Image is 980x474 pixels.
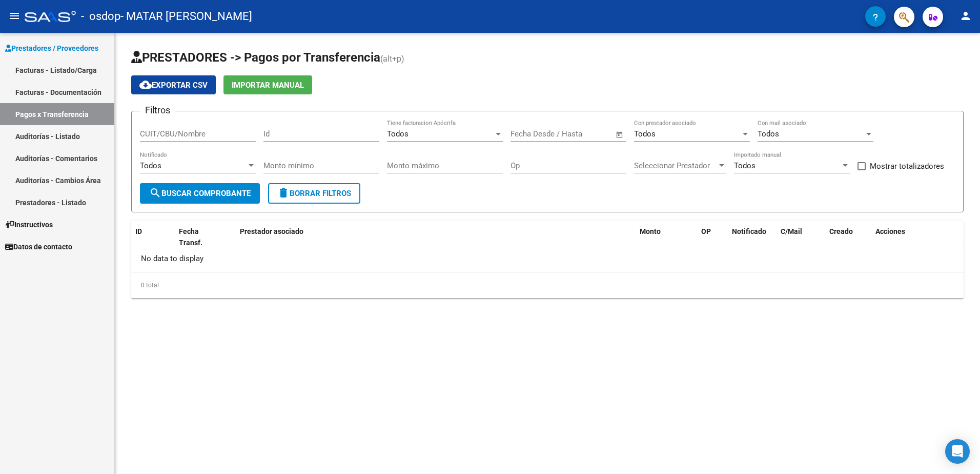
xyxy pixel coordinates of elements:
span: Fecha Transf. [179,227,202,247]
span: Exportar CSV [139,81,208,90]
datatable-header-cell: ID [131,221,175,254]
span: Acciones [875,227,905,235]
datatable-header-cell: Fecha Transf. [175,221,221,254]
span: Buscar Comprobante [149,189,251,198]
span: C/Mail [781,227,802,235]
button: Importar Manual [223,75,312,94]
input: Start date [511,129,544,139]
span: - osdop [81,5,120,28]
span: Mostrar totalizadores [870,160,944,172]
datatable-header-cell: Prestador asociado [236,221,636,254]
span: Todos [387,129,409,139]
span: Prestadores / Proveedores [5,43,98,54]
span: OP [701,227,711,235]
span: Borrar Filtros [277,189,351,198]
button: Buscar Comprobante [140,183,260,204]
datatable-header-cell: Notificado [728,221,777,254]
button: Open calendar [614,129,626,141]
span: Todos [140,161,161,170]
span: Todos [758,129,779,139]
mat-icon: menu [8,10,21,22]
span: PRESTADORES -> Pagos por Transferencia [131,50,380,65]
mat-icon: cloud_download [139,78,152,91]
span: ID [135,227,142,235]
span: Notificado [732,227,766,235]
mat-icon: delete [277,187,290,199]
span: Creado [829,227,853,235]
span: (alt+p) [380,54,404,64]
h3: Filtros [140,103,175,117]
datatable-header-cell: Acciones [871,221,964,254]
button: Borrar Filtros [268,183,360,204]
datatable-header-cell: Monto [636,221,697,254]
datatable-header-cell: C/Mail [777,221,825,254]
span: Prestador asociado [240,227,303,235]
datatable-header-cell: OP [697,221,728,254]
datatable-header-cell: Creado [825,221,871,254]
button: Exportar CSV [131,75,216,94]
span: Todos [634,129,656,139]
div: 0 total [131,272,964,298]
mat-icon: search [149,187,161,199]
span: Seleccionar Prestador [634,161,717,170]
span: Importar Manual [232,81,304,90]
span: Todos [734,161,756,170]
input: End date [553,129,603,139]
mat-icon: person [959,10,972,22]
span: Datos de contacto [5,241,72,252]
span: - MATAR [PERSON_NAME] [120,5,252,28]
span: Instructivos [5,219,53,230]
div: Open Intercom Messenger [945,439,970,464]
div: No data to display [131,246,964,272]
span: Monto [640,227,661,235]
